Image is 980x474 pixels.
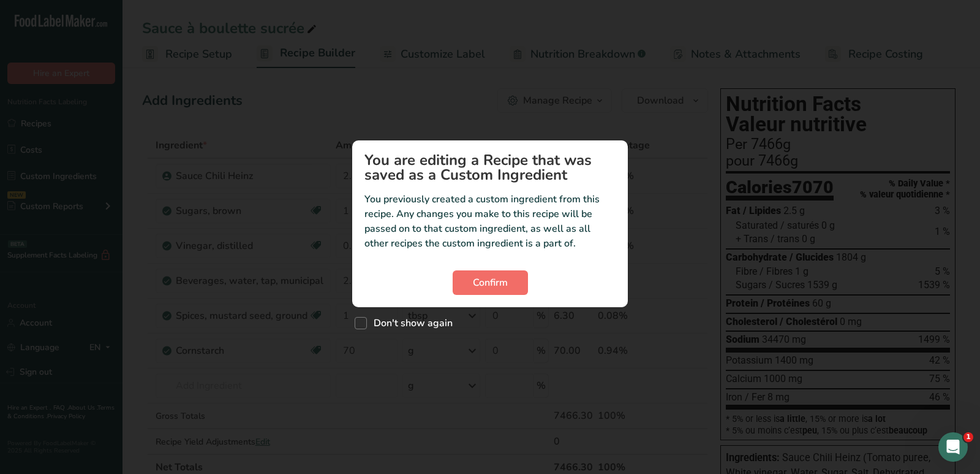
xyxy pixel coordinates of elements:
[963,432,973,442] span: 1
[364,192,616,251] p: You previously created a custom ingredient from this recipe. Any changes you make to this recipe ...
[453,270,528,295] button: Confirm
[473,275,508,290] span: Confirm
[367,317,453,329] span: Don't show again
[938,432,968,462] iframe: Intercom live chat
[364,153,616,182] h1: You are editing a Recipe that was saved as a Custom Ingredient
